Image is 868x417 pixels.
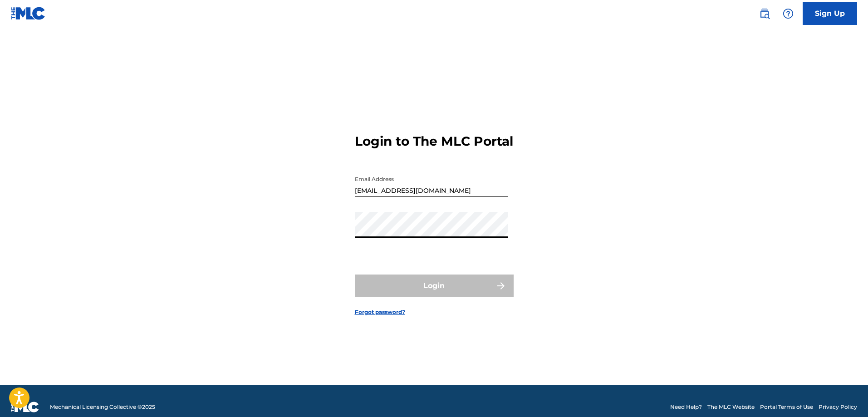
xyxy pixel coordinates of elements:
[783,8,794,19] img: help
[355,308,405,316] a: Forgot password?
[11,7,46,20] img: MLC Logo
[779,5,797,23] div: Help
[11,402,39,412] img: logo
[755,5,774,23] a: Public Search
[760,403,813,411] a: Portal Terms of Use
[759,8,770,19] img: search
[50,403,155,411] span: Mechanical Licensing Collective © 2025
[819,403,857,411] a: Privacy Policy
[707,403,755,411] a: The MLC Website
[803,2,857,25] a: Sign Up
[355,133,513,149] h3: Login to The MLC Portal
[670,403,702,411] a: Need Help?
